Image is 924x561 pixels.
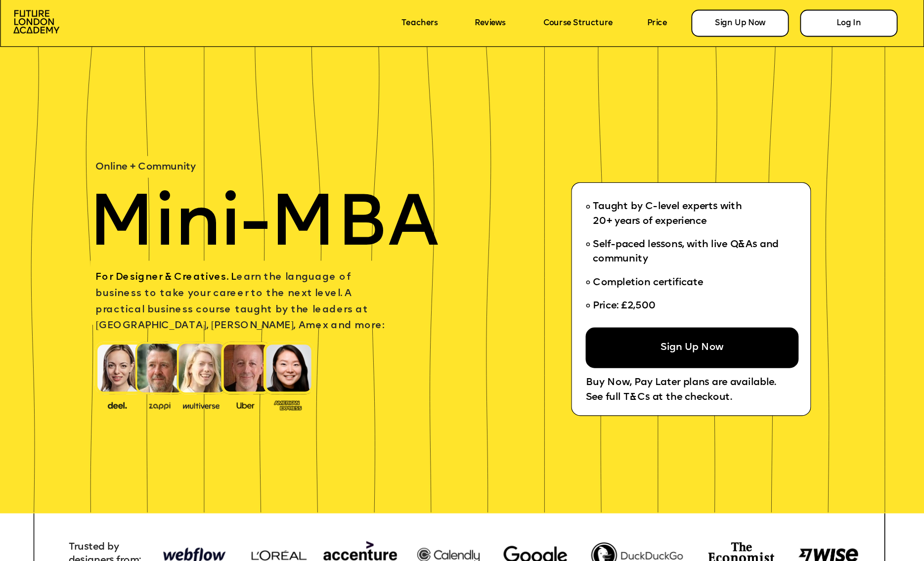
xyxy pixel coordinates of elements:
span: Self-paced lessons, with live Q&As and community [593,240,781,264]
img: image-b2f1584c-cbf7-4a77-bbe0-f56ae6ee31f2.png [142,399,178,409]
img: image-93eab660-639c-4de6-957c-4ae039a0235a.png [270,397,306,411]
a: Course Structure [543,19,613,28]
span: For Designer & Creatives. L [95,273,236,283]
span: Buy Now, Pay Later plans are available. [586,378,776,388]
span: Taught by C-level experts with 20+ years of experience [593,202,742,226]
img: image-388f4489-9820-4c53-9b08-f7df0b8d4ae2.png [99,398,135,410]
img: image-99cff0b2-a396-4aab-8550-cf4071da2cb9.png [227,399,264,409]
span: Completion certificate [593,278,703,288]
a: Reviews [475,19,505,28]
span: earn the language of business to take your career to the next level. A practical business course ... [95,273,384,332]
span: See full T&Cs at the checkout. [586,393,732,403]
img: image-b7d05013-d886-4065-8d38-3eca2af40620.png [179,398,223,410]
span: Mini-MBA [88,190,439,262]
a: Price [647,19,667,28]
span: Online + Community [95,162,196,172]
a: Teachers [401,19,438,28]
img: image-aac980e9-41de-4c2d-a048-f29dd30a0068.png [13,10,59,33]
span: Price: £2,500 [593,301,656,311]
